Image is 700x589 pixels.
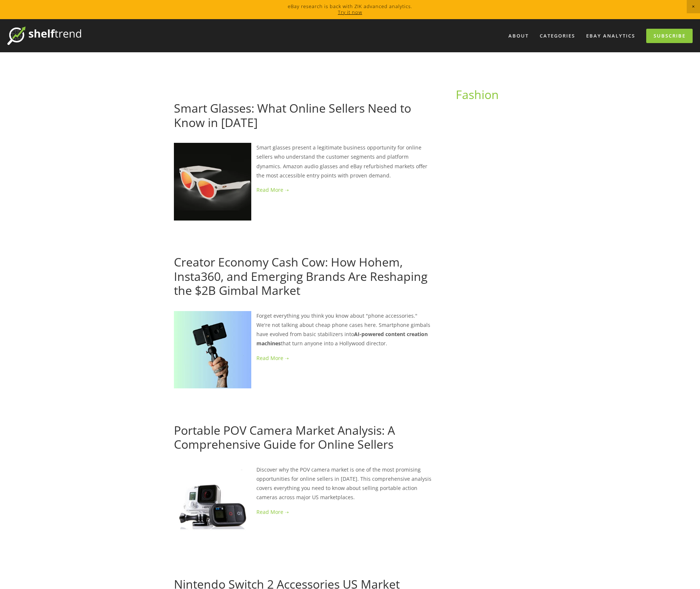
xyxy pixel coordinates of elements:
p: Forget everything you think you know about "phone accessories." We're not talking about cheap pho... [174,311,432,348]
a: Try it now [338,9,362,15]
a: Creator Economy Cash Cow: How Hohem, Insta360, and Emerging Brands Are Reshaping the $2B Gimbal M... [174,254,427,298]
a: Smart Glasses: What Online Sellers Need to Know in [DATE] [174,100,411,130]
a: eBay Analytics [581,30,640,42]
img: Creator Economy Cash Cow: How Hohem, Insta360, and Emerging Brands Are Reshaping the $2B Gimbal M... [174,311,251,388]
a: Subscribe [646,29,693,43]
div: Categories [535,30,580,42]
a: Fashion [456,87,499,102]
a: Portable POV Camera Market Analysis: A Comprehensive Guide for Online Sellers [174,422,395,452]
a: [DATE] [174,411,190,418]
p: Discover why the POV camera market is one of the most promising opportunities for online sellers ... [174,465,432,502]
a: [DATE] [174,89,190,96]
img: ShelfTrend [7,27,81,45]
img: Portable POV Camera Market Analysis: A Comprehensive Guide for Online Sellers [174,465,251,542]
a: [DATE] [174,565,190,572]
p: Smart glasses present a legitimate business opportunity for online sellers who understand the cus... [174,143,432,180]
a: [DATE] [174,243,190,250]
img: Smart Glasses: What Online Sellers Need to Know in 2025 [174,143,251,220]
a: About [504,30,533,42]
